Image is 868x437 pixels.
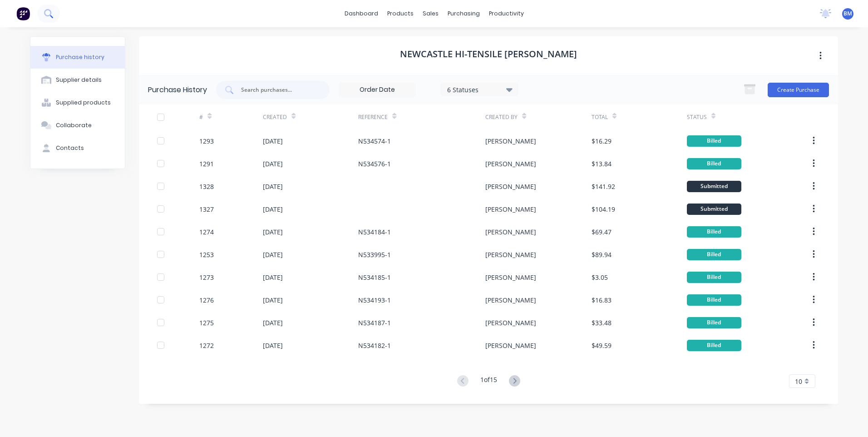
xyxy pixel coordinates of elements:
div: purchasing [443,7,484,20]
div: Billed [687,294,741,306]
span: 10 [795,377,802,386]
div: [PERSON_NAME] [485,341,536,350]
button: Contacts [30,137,125,159]
div: 1276 [199,295,214,305]
span: BM [843,10,852,18]
div: [PERSON_NAME] [485,273,536,282]
div: Billed [687,158,741,169]
div: 1291 [199,159,214,169]
input: Search purchases... [240,85,316,94]
div: N533995-1 [358,250,391,259]
div: sales [418,7,443,20]
div: Status [687,113,707,121]
button: Collaborate [30,114,125,137]
img: Factory [16,7,30,20]
div: Submitted [687,181,741,192]
div: 1328 [199,182,214,191]
div: [DATE] [263,136,283,146]
div: 1253 [199,250,214,259]
div: $89.94 [592,250,612,259]
div: productivity [484,7,528,20]
div: Supplier details [56,76,102,84]
div: [DATE] [263,318,283,328]
div: [DATE] [263,159,283,169]
div: Billed [687,135,741,147]
div: $69.47 [592,227,612,237]
div: [DATE] [263,204,283,214]
button: Supplier details [30,69,125,91]
div: [PERSON_NAME] [485,159,536,169]
div: $33.48 [592,318,612,328]
input: Order Date [339,83,415,97]
div: Billed [687,226,741,238]
div: Reference [358,113,388,121]
div: Billed [687,340,741,351]
div: $16.29 [592,136,612,146]
div: N534576-1 [358,159,391,169]
div: Created [263,113,287,121]
div: Contacts [56,144,84,152]
div: Submitted [687,204,741,215]
div: [PERSON_NAME] [485,227,536,237]
div: Total [592,113,608,121]
div: [DATE] [263,182,283,191]
div: Supplied products [56,99,111,107]
div: N534185-1 [358,273,391,282]
div: $13.84 [592,159,612,169]
div: N534182-1 [358,341,391,350]
div: [DATE] [263,295,283,305]
button: Create Purchase [768,83,829,97]
div: 1327 [199,204,214,214]
div: $49.59 [592,341,612,350]
div: Billed [687,272,741,283]
div: [DATE] [263,250,283,259]
div: [DATE] [263,227,283,237]
div: Created By [485,113,518,121]
div: N534187-1 [358,318,391,328]
div: [PERSON_NAME] [485,182,536,191]
div: 6 Statuses [447,84,512,94]
div: Billed [687,317,741,328]
div: [DATE] [263,341,283,350]
div: Collaborate [56,121,92,129]
div: 1293 [199,136,214,146]
div: N534184-1 [358,227,391,237]
div: 1275 [199,318,214,328]
div: Purchase history [56,53,104,61]
button: Purchase history [30,46,125,69]
div: Billed [687,249,741,260]
div: 1274 [199,227,214,237]
div: 1 of 15 [480,375,497,388]
div: 1273 [199,273,214,282]
div: # [199,113,203,121]
div: N534574-1 [358,136,391,146]
div: $104.19 [592,204,615,214]
div: [PERSON_NAME] [485,136,536,146]
div: [DATE] [263,273,283,282]
div: [PERSON_NAME] [485,204,536,214]
div: $141.92 [592,182,615,191]
h1: Newcastle Hi-Tensile [PERSON_NAME] [400,49,577,60]
div: products [383,7,418,20]
button: Supplied products [30,91,125,114]
div: 1272 [199,341,214,350]
a: dashboard [340,7,383,20]
div: [PERSON_NAME] [485,295,536,305]
div: [PERSON_NAME] [485,250,536,259]
div: Purchase History [148,84,207,95]
div: $16.83 [592,295,612,305]
div: $3.05 [592,273,608,282]
div: [PERSON_NAME] [485,318,536,328]
div: N534193-1 [358,295,391,305]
